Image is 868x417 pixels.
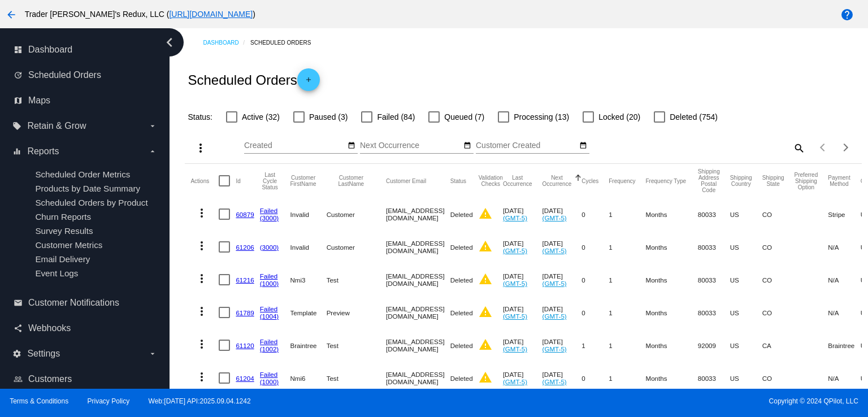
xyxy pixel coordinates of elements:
[762,362,795,394] mat-cell: CO
[762,263,795,296] mat-cell: CO
[195,305,209,318] mat-icon: more_vert
[730,263,762,296] mat-cell: US
[290,175,316,187] button: Change sorting for CustomerFirstName
[792,139,805,157] mat-icon: search
[260,345,279,353] a: (1002)
[828,329,860,362] mat-cell: Braintree
[450,211,473,218] span: Deleted
[260,207,278,214] a: Failed
[828,175,850,187] button: Change sorting for PaymentMethod.Type
[698,362,730,394] mat-cell: 80033
[646,231,698,263] mat-cell: Months
[14,294,157,312] a: email Customer Notifications
[581,362,609,394] mat-cell: 0
[646,198,698,231] mat-cell: Months
[35,226,93,236] a: Survey Results
[360,141,462,150] input: Next Occurrence
[386,329,450,362] mat-cell: [EMAIL_ADDRESS][DOMAIN_NAME]
[242,110,280,124] span: Active (32)
[327,296,386,329] mat-cell: Preview
[250,34,321,51] a: Scheduled Orders
[609,296,645,329] mat-cell: 1
[236,375,254,382] a: 61204
[581,198,609,231] mat-cell: 0
[35,240,102,250] a: Customer Metrics
[503,296,542,329] mat-cell: [DATE]
[762,231,795,263] mat-cell: CO
[327,175,376,187] button: Change sorting for CustomerLastName
[503,175,532,187] button: Change sorting for LastOccurrenceUtc
[828,362,860,394] mat-cell: N/A
[444,397,858,405] span: Copyright © 2024 QPilot, LLC
[579,141,587,150] mat-icon: date_range
[503,198,542,231] mat-cell: [DATE]
[479,371,492,384] mat-icon: warning
[828,231,860,263] mat-cell: N/A
[190,164,219,198] mat-header-cell: Actions
[542,345,567,353] a: (GMT-5)
[762,329,795,362] mat-cell: CA
[169,10,253,19] a: [URL][DOMAIN_NAME]
[236,309,254,316] a: 61789
[14,324,23,333] i: share
[12,121,21,131] i: local_offer
[646,177,687,184] button: Change sorting for FrequencyType
[542,280,567,287] a: (GMT-5)
[503,362,542,394] mat-cell: [DATE]
[503,329,542,362] mat-cell: [DATE]
[260,214,279,221] a: (3000)
[730,231,762,263] mat-cell: US
[12,349,21,358] i: settings
[698,198,730,231] mat-cell: 80033
[698,263,730,296] mat-cell: 80033
[35,268,78,278] a: Event Logs
[260,312,279,320] a: (1004)
[28,374,72,384] span: Customers
[14,319,157,337] a: share Webhooks
[581,263,609,296] mat-cell: 0
[646,329,698,362] mat-cell: Months
[290,198,327,231] mat-cell: Invalid
[840,8,854,21] mat-icon: help
[542,214,567,221] a: (GMT-5)
[10,397,68,405] a: Terms & Conditions
[386,263,450,296] mat-cell: [EMAIL_ADDRESS][DOMAIN_NAME]
[646,362,698,394] mat-cell: Months
[35,184,140,193] span: Products by Date Summary
[14,96,23,105] i: map
[195,206,209,220] mat-icon: more_vert
[5,8,18,21] mat-icon: arrow_back
[160,33,179,51] i: chevron_left
[149,397,251,405] a: Web:[DATE] API:2025.09.04.1242
[290,231,327,263] mat-cell: Invalid
[327,329,386,362] mat-cell: Test
[581,296,609,329] mat-cell: 0
[670,110,718,124] span: Deleted (754)
[479,240,492,253] mat-icon: warning
[203,34,250,51] a: Dashboard
[828,263,860,296] mat-cell: N/A
[14,92,157,110] a: map Maps
[598,110,640,124] span: Locked (20)
[35,170,130,179] span: Scheduled Order Metrics
[260,338,278,345] a: Failed
[27,121,86,131] span: Retain & Grow
[479,164,503,198] mat-header-cell: Validation Checks
[12,147,21,156] i: equalizer
[503,312,527,320] a: (GMT-5)
[828,198,860,231] mat-cell: Stripe
[28,323,71,333] span: Webhooks
[14,41,157,59] a: dashboard Dashboard
[444,110,484,124] span: Queued (7)
[260,280,279,287] a: (1000)
[28,45,72,55] span: Dashboard
[327,198,386,231] mat-cell: Customer
[327,231,386,263] mat-cell: Customer
[35,198,147,207] a: Scheduled Orders by Product
[542,296,582,329] mat-cell: [DATE]
[386,362,450,394] mat-cell: [EMAIL_ADDRESS][DOMAIN_NAME]
[14,298,23,307] i: email
[835,136,857,159] button: Next page
[542,362,582,394] mat-cell: [DATE]
[260,305,278,312] a: Failed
